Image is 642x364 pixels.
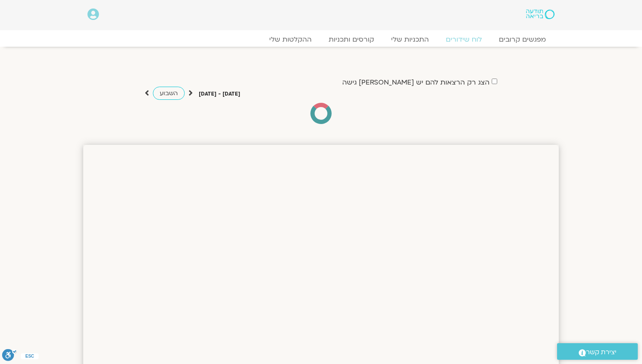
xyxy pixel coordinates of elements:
a: ההקלטות שלי [261,35,320,44]
span: יצירת קשר [586,347,617,358]
span: השבוע [160,89,178,97]
a: מפגשים קרובים [490,35,555,44]
a: יצירת קשר [557,343,638,360]
label: הצג רק הרצאות להם יש [PERSON_NAME] גישה [342,79,490,86]
nav: Menu [87,35,555,44]
a: השבוע [153,87,185,100]
a: קורסים ותכניות [320,35,383,44]
a: התכניות שלי [383,35,437,44]
p: [DATE] - [DATE] [199,90,240,99]
a: לוח שידורים [437,35,490,44]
